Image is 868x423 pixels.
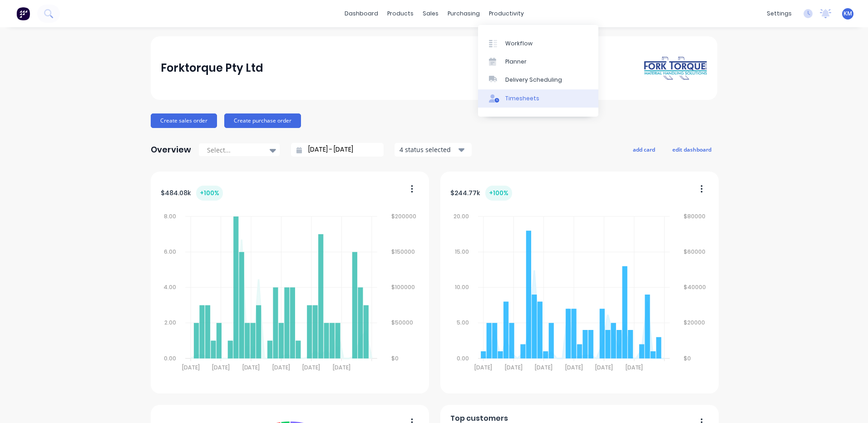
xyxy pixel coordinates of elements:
[762,7,796,20] div: settings
[391,354,399,362] tspan: $0
[164,354,176,362] tspan: 0.00
[505,364,523,371] tspan: [DATE]
[644,56,707,81] img: Forktorque Pty Ltd
[505,39,533,48] div: Workflow
[272,364,290,371] tspan: [DATE]
[684,283,706,291] tspan: $40000
[455,248,469,256] tspan: 15.00
[457,319,469,327] tspan: 5.00
[395,143,472,157] button: 4 status selected
[164,212,176,220] tspan: 8.00
[302,364,320,371] tspan: [DATE]
[391,248,415,256] tspan: $150000
[333,364,350,371] tspan: [DATE]
[391,212,416,220] tspan: $200000
[595,364,613,371] tspan: [DATE]
[161,59,263,77] div: Forktorque Pty Ltd
[505,76,562,84] div: Delivery Scheduling
[535,364,552,371] tspan: [DATE]
[457,354,469,362] tspan: 0.00
[627,143,661,155] button: add card
[450,186,512,201] div: $ 244.77k
[684,212,706,220] tspan: $80000
[684,354,691,362] tspan: $0
[161,186,223,201] div: $ 484.08k
[505,58,527,66] div: Planner
[164,319,176,327] tspan: 2.00
[391,319,413,327] tspan: $50000
[666,143,717,155] button: edit dashboard
[242,364,260,371] tspan: [DATE]
[391,283,415,291] tspan: $100000
[224,113,301,128] button: Create purchase order
[626,364,643,371] tspan: [DATE]
[478,53,598,71] a: Planner
[182,364,199,371] tspan: [DATE]
[151,113,217,128] button: Create sales order
[505,94,539,103] div: Timesheets
[684,248,706,256] tspan: $60000
[484,7,528,20] div: productivity
[399,145,457,154] div: 4 status selected
[383,7,418,20] div: products
[212,364,230,371] tspan: [DATE]
[684,319,705,327] tspan: $20000
[843,10,852,18] span: KM
[196,186,223,201] div: + 100 %
[454,212,469,220] tspan: 20.00
[565,364,583,371] tspan: [DATE]
[485,186,512,201] div: + 100 %
[340,7,383,20] a: dashboard
[478,34,598,52] a: Workflow
[151,141,191,159] div: Overview
[16,7,30,20] img: Factory
[164,248,176,256] tspan: 6.00
[478,71,598,89] a: Delivery Scheduling
[478,89,598,108] a: Timesheets
[418,7,443,20] div: sales
[443,7,484,20] div: purchasing
[474,364,492,371] tspan: [DATE]
[163,283,176,291] tspan: 4.00
[455,283,469,291] tspan: 10.00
